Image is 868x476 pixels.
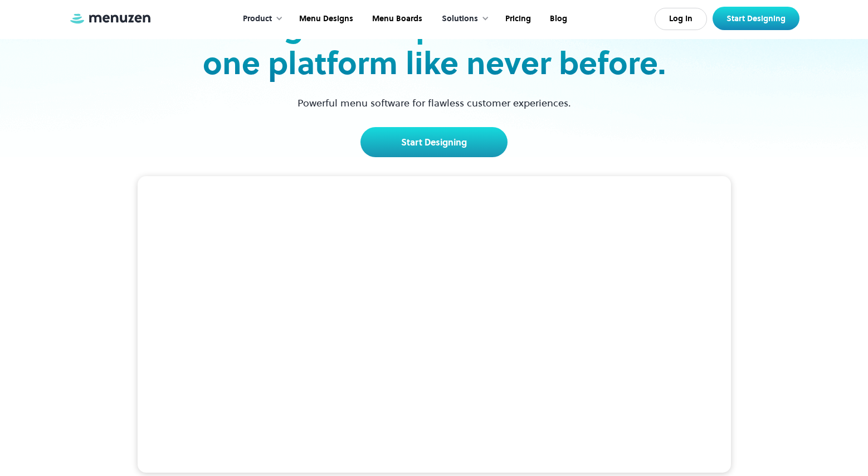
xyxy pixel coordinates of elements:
a: Menu Boards [362,2,431,36]
a: Blog [539,2,576,36]
div: Solutions [442,13,478,25]
a: Start Designing [360,127,508,157]
p: Powerful menu software for flawless customer experiences. [284,95,585,110]
div: Product [232,2,289,36]
h2: Design and update menus in one platform like never before. [199,7,669,82]
a: Log In [655,8,707,30]
div: Solutions [431,2,495,36]
div: Product [243,13,272,25]
a: Menu Designs [289,2,362,36]
a: Start Designing [713,7,799,30]
a: Pricing [495,2,539,36]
